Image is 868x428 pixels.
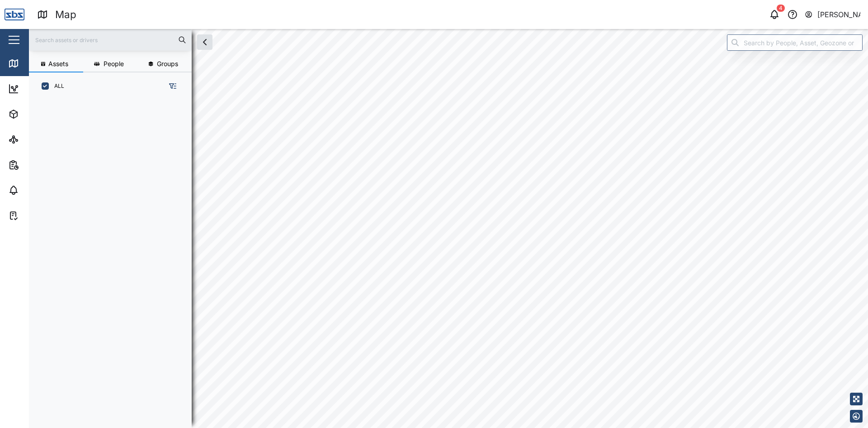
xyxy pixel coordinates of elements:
div: grid [36,97,191,421]
button: [PERSON_NAME] [804,8,861,21]
input: Search by People, Asset, Geozone or Place [727,34,863,51]
div: 4 [777,5,785,12]
canvas: Map [29,29,868,428]
div: [PERSON_NAME] [817,9,861,20]
span: Groups [157,61,178,67]
label: ALL [49,82,64,90]
span: People [104,61,124,67]
span: Assets [48,61,68,67]
div: Map [55,7,76,23]
img: Main Logo [5,5,24,24]
input: Search assets or drivers [34,33,186,47]
div: Alarms [24,185,52,195]
div: Assets [24,109,52,119]
div: Reports [24,160,54,170]
div: Map [24,58,44,68]
div: Sites [24,135,45,144]
div: Tasks [24,211,48,221]
div: Dashboard [24,84,64,94]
